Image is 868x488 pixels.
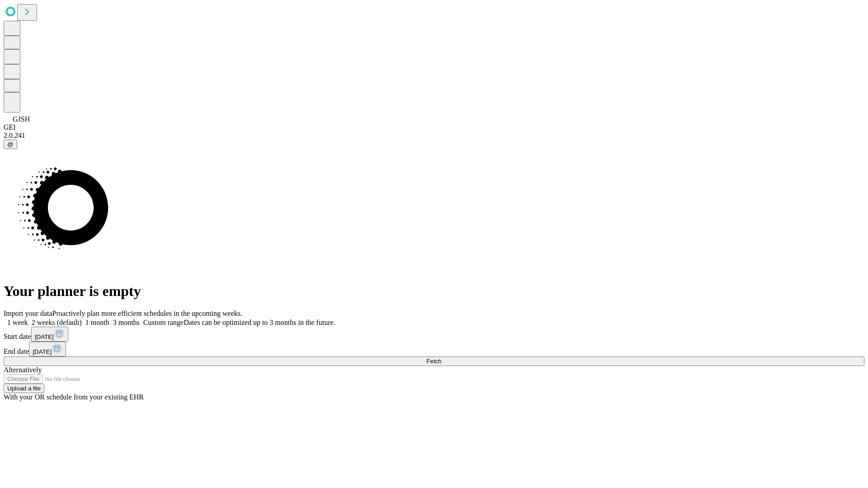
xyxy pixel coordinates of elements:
span: 1 month [85,319,109,326]
button: [DATE] [31,327,68,342]
span: Import your data [4,310,52,317]
span: Fetch [426,358,441,365]
span: GJSH [13,115,30,123]
button: @ [4,140,17,149]
span: 1 week [7,319,28,326]
div: GEI [4,123,864,131]
button: Fetch [4,357,864,366]
span: Custom range [143,319,184,326]
div: End date [4,342,864,357]
span: [DATE] [33,348,52,355]
span: Dates can be optimized up to 3 months in the future. [184,319,335,326]
button: [DATE] [29,342,66,357]
span: 3 months [113,319,140,326]
span: With your OR schedule from your existing EHR [4,393,144,401]
h1: Your planner is empty [4,283,864,300]
div: Start date [4,327,864,342]
span: [DATE] [35,333,54,340]
div: 2.0.241 [4,131,864,140]
button: Upload a file [4,384,44,393]
span: Proactively plan more efficient schedules in the upcoming weeks. [52,310,242,317]
span: @ [7,141,14,148]
span: Alternatively [4,366,42,374]
span: 2 weeks (default) [32,319,82,326]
